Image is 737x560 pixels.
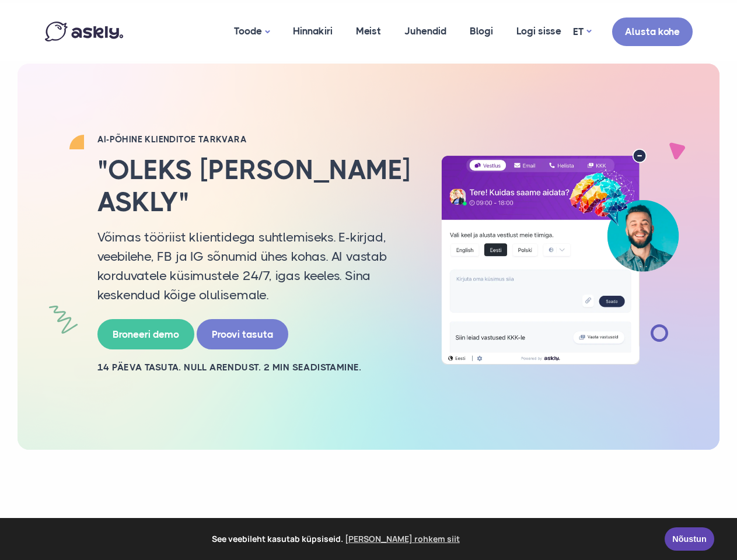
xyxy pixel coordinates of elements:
a: Nõustun [665,527,714,551]
a: Juhendid [393,3,458,60]
a: learn more about cookies [343,530,462,548]
a: Blogi [458,3,505,60]
h2: "Oleks [PERSON_NAME] Askly" [97,154,413,218]
a: Toode [222,3,281,61]
a: Hinnakiri [281,3,344,60]
a: ET [573,23,591,40]
a: Proovi tasuta [197,319,288,350]
a: Meist [344,3,393,60]
span: See veebileht kasutab küpsiseid. [17,530,656,548]
a: Broneeri demo [97,319,194,350]
img: AI multilingual chat [430,149,690,364]
p: Võimas tööriist klientidega suhtlemiseks. E-kirjad, veebilehe, FB ja IG sõnumid ühes kohas. AI va... [97,228,413,304]
h2: AI-PÕHINE KLIENDITOE TARKVARA [97,134,413,145]
img: Askly [45,22,123,41]
h2: 14 PÄEVA TASUTA. NULL ARENDUST. 2 MIN SEADISTAMINE. [97,361,413,374]
a: Alusta kohe [612,17,693,46]
a: Logi sisse [505,3,573,60]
